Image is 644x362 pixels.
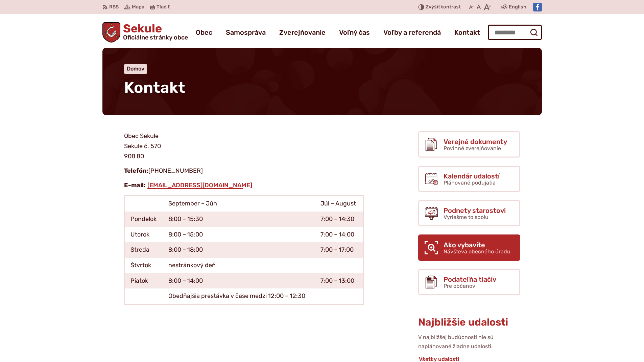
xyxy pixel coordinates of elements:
span: Kontakt [124,78,185,97]
span: Sekule [120,23,188,40]
a: Zverejňovanie [279,23,326,42]
span: Zvýšiť [426,4,440,10]
a: Samospráva [226,23,266,42]
span: Povinné zverejňovanie [444,145,501,151]
p: Obec Sekule Sekule č. 570 908 80 [124,131,364,161]
td: Pondelok [124,212,163,227]
td: Piatok [124,273,163,289]
td: Utorok [124,227,163,243]
span: Tlačiť [157,4,170,10]
span: Pre občanov [444,283,475,289]
a: Voľný čas [339,23,370,42]
td: nestránkový deň [163,258,315,273]
a: Obec [196,23,212,42]
td: 7:00 – 14:00 [315,227,363,243]
strong: E-mail: [124,182,145,189]
a: Kalendár udalostí Plánované podujatia [418,166,520,192]
td: 7:00 – 17:00 [315,242,363,258]
a: Logo Sekule, prejsť na domovskú stránku. [102,22,188,43]
span: Verejné dokumenty [444,138,507,145]
td: Streda [124,242,163,258]
span: Podnety starostovi [444,207,506,214]
strong: Telefón: [124,167,148,174]
span: Vyriešme to spolu [444,214,488,220]
a: Kontakt [454,23,480,42]
span: kontrast [426,4,461,10]
a: Podnety starostovi Vyriešme to spolu [418,200,520,226]
span: Kalendár udalostí [444,172,500,180]
td: 7:00 – 13:00 [315,273,363,289]
span: Ako vybavíte [444,241,510,249]
td: 8:00 – 14:00 [163,273,315,289]
a: Verejné dokumenty Povinné zverejňovanie [418,131,520,158]
a: [EMAIL_ADDRESS][DOMAIN_NAME] [147,182,253,189]
a: Domov [127,65,144,72]
td: Obedňajšia prestávka v čase medzi 12:00 – 12:30 [163,288,315,304]
span: Podateľňa tlačív [444,276,496,283]
span: Návšteva obecného úradu [444,248,510,255]
span: RSS [109,3,119,11]
h3: Najbližšie udalosti [418,317,520,328]
p: [PHONE_NUMBER] [124,166,364,176]
td: 8:00 – 15:30 [163,212,315,227]
td: Štvrtok [124,258,163,273]
td: Júl – August [315,196,363,212]
a: Ako vybavíte Návšteva obecného úradu [418,234,520,261]
a: Podateľňa tlačív Pre občanov [418,269,520,295]
td: 8:00 – 15:00 [163,227,315,243]
td: September – Jún [163,196,315,212]
span: English [509,3,526,11]
td: 8:00 – 18:00 [163,242,315,258]
p: V najbližšej budúcnosti nie sú naplánované žiadne udalosti. [418,333,520,351]
span: Oficiálne stránky obce [123,34,188,40]
a: English [507,3,528,11]
td: 7:00 – 14:30 [315,212,363,227]
img: Prejsť na domovskú stránku [102,22,121,43]
img: Prejsť na Facebook stránku [533,3,542,11]
span: Mapa [132,3,144,11]
span: Plánované podujatia [444,179,496,186]
a: Voľby a referendá [383,23,441,42]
